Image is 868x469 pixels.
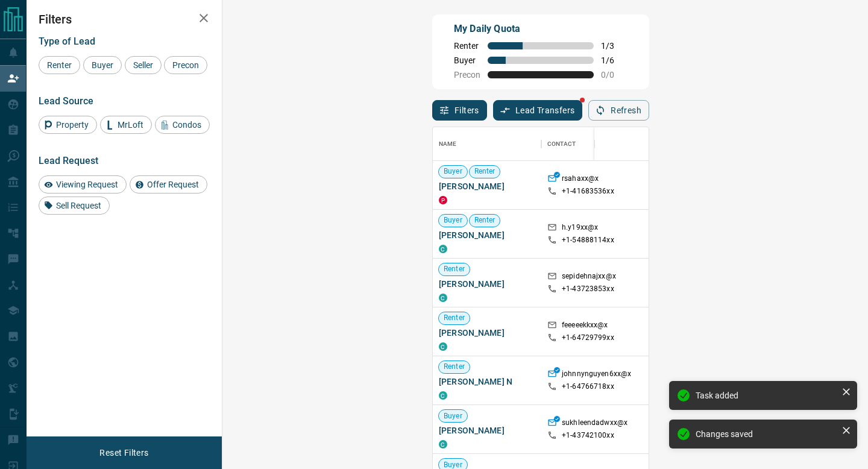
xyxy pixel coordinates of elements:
p: +1- 64766718xx [562,382,614,392]
div: Contact [541,127,638,161]
p: My Daily Quota [454,22,627,36]
p: +1- 54888114xx [562,235,614,245]
span: 1 / 3 [601,41,627,51]
div: Offer Request [130,175,207,194]
p: feeeeekkxx@x [562,320,608,333]
button: Reset Filters [92,442,156,463]
div: Sell Request [39,197,110,215]
p: johnnynguyen6xx@x [562,369,631,382]
span: Offer Request [143,180,203,189]
span: [PERSON_NAME] [439,327,535,339]
div: Name [433,127,541,161]
div: Seller [125,56,162,74]
button: Refresh [588,100,649,121]
span: [PERSON_NAME] [439,229,535,241]
span: [PERSON_NAME] [439,424,535,436]
div: Contact [547,127,576,161]
span: [PERSON_NAME] [439,278,535,290]
div: Precon [164,56,207,74]
span: Renter [43,60,76,70]
span: Buyer [454,55,480,65]
p: +1- 64729799xx [562,333,614,343]
span: [PERSON_NAME] [439,180,535,192]
div: Viewing Request [39,175,127,194]
span: Precon [168,60,203,70]
span: Condos [168,120,206,130]
span: Viewing Request [52,180,122,189]
span: Renter [470,215,500,225]
div: condos.ca [439,391,447,400]
span: Property [52,120,93,130]
span: Renter [439,313,470,323]
div: MrLoft [100,116,152,134]
span: Renter [439,362,470,372]
p: +1- 43723853xx [562,284,614,294]
span: Lead Source [39,95,93,107]
span: 0 / 0 [601,70,627,80]
div: condos.ca [439,440,447,449]
div: condos.ca [439,294,447,302]
span: 1 / 6 [601,55,627,65]
p: +1- 43742100xx [562,430,614,441]
span: Buyer [87,60,118,70]
h2: Filters [39,12,210,27]
span: Type of Lead [39,36,95,47]
div: condos.ca [439,342,447,351]
div: condos.ca [439,245,447,253]
span: Sell Request [52,201,105,210]
span: Renter [454,41,480,51]
div: Property [39,116,97,134]
div: Changes saved [696,429,837,439]
span: Seller [129,60,157,70]
button: Filters [432,100,487,121]
span: MrLoft [113,120,148,130]
span: Buyer [439,215,467,225]
div: Renter [39,56,80,74]
p: +1- 41683536xx [562,186,614,197]
button: Lead Transfers [493,100,583,121]
span: Renter [470,166,500,177]
div: Buyer [83,56,122,74]
p: sepidehnajxx@x [562,271,616,284]
span: Buyer [439,411,467,421]
div: Name [439,127,457,161]
div: Condos [155,116,210,134]
p: h.y19xx@x [562,222,598,235]
p: sukhleendadwxx@x [562,418,627,430]
span: Buyer [439,166,467,177]
div: Task added [696,391,837,400]
p: rsahaxx@x [562,174,599,186]
span: [PERSON_NAME] N [439,376,535,388]
span: Lead Request [39,155,98,166]
span: Renter [439,264,470,274]
span: Precon [454,70,480,80]
div: property.ca [439,196,447,204]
